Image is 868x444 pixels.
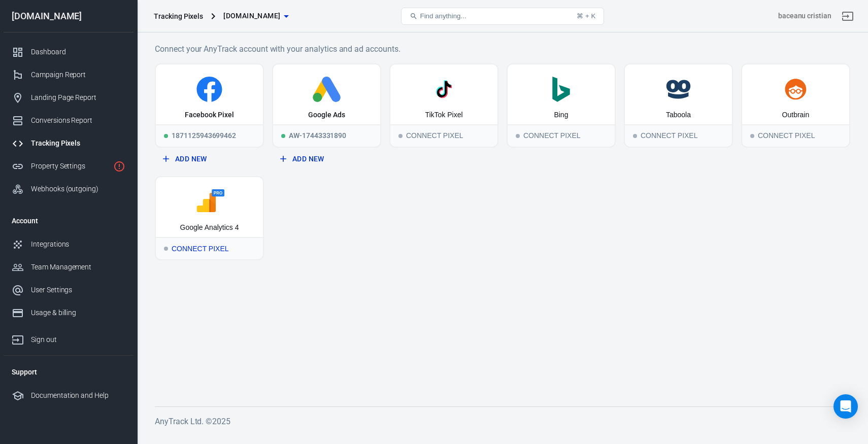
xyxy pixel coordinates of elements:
[31,334,125,345] div: Sign out
[155,176,264,260] button: Google Analytics 4Connect PixelConnect Pixel
[276,150,377,168] button: Add New
[4,360,133,384] li: Support
[180,223,239,233] div: Google Analytics 4
[31,308,125,318] div: Usage & billing
[156,237,263,259] div: Connect Pixel
[4,155,133,178] a: Property Settings
[4,86,133,109] a: Landing Page Report
[577,12,595,20] div: ⌘ + K
[389,63,498,148] button: TikTok PixelConnect PixelConnect Pixel
[159,150,260,168] button: Add New
[398,134,403,138] span: Connect Pixel
[219,7,292,25] button: [DOMAIN_NAME]
[516,134,520,138] span: Connect Pixel
[31,262,125,272] div: Team Management
[420,12,466,20] span: Find anything...
[31,115,125,126] div: Conversions Report
[156,124,263,147] div: 1871125943699462
[666,110,691,120] div: Taboola
[4,279,133,301] a: User Settings
[4,256,133,279] a: Team Management
[778,11,831,21] div: Account id: WtWuHdYb
[223,10,280,22] span: planet420.ro
[272,63,381,148] a: Google AdsRunningAW-17443331890
[633,134,637,138] span: Connect Pixel
[185,110,233,120] div: Facebook Pixel
[31,47,125,57] div: Dashboard
[4,233,133,256] a: Integrations
[113,160,125,173] svg: Property is not installed yet
[750,134,754,138] span: Connect Pixel
[4,63,133,86] a: Campaign Report
[281,134,285,138] span: Running
[31,285,125,295] div: User Settings
[742,124,849,147] div: Connect Pixel
[741,63,850,148] button: OutbrainConnect PixelConnect Pixel
[782,110,810,120] div: Outbrain
[390,124,497,147] div: Connect Pixel
[31,70,125,80] div: Campaign Report
[273,124,380,147] div: AW-17443331890
[401,8,604,25] button: Find anything...⌘ + K
[155,43,850,55] h6: Connect your AnyTrack account with your analytics and ad accounts.
[624,63,733,148] button: TaboolaConnect PixelConnect Pixel
[164,247,168,251] span: Connect Pixel
[4,178,133,200] a: Webhooks (outgoing)
[836,4,860,28] a: Sign out
[164,134,168,138] span: Running
[508,124,615,147] div: Connect Pixel
[31,161,109,172] div: Property Settings
[4,12,133,21] div: [DOMAIN_NAME]
[31,390,125,401] div: Documentation and Help
[425,110,462,120] div: TikTok Pixel
[4,301,133,324] a: Usage & billing
[31,138,125,149] div: Tracking Pixels
[507,63,616,148] button: BingConnect PixelConnect Pixel
[154,11,203,21] div: Tracking Pixels
[4,109,133,132] a: Conversions Report
[308,110,345,120] div: Google Ads
[31,184,125,194] div: Webhooks (outgoing)
[554,110,568,120] div: Bing
[31,92,125,103] div: Landing Page Report
[4,209,133,233] li: Account
[155,415,850,428] h6: AnyTrack Ltd. © 2025
[4,132,133,155] a: Tracking Pixels
[155,63,264,148] a: Facebook PixelRunning1871125943699462
[4,324,133,351] a: Sign out
[625,124,732,147] div: Connect Pixel
[4,41,133,63] a: Dashboard
[833,394,858,419] div: Open Intercom Messenger
[31,239,125,250] div: Integrations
